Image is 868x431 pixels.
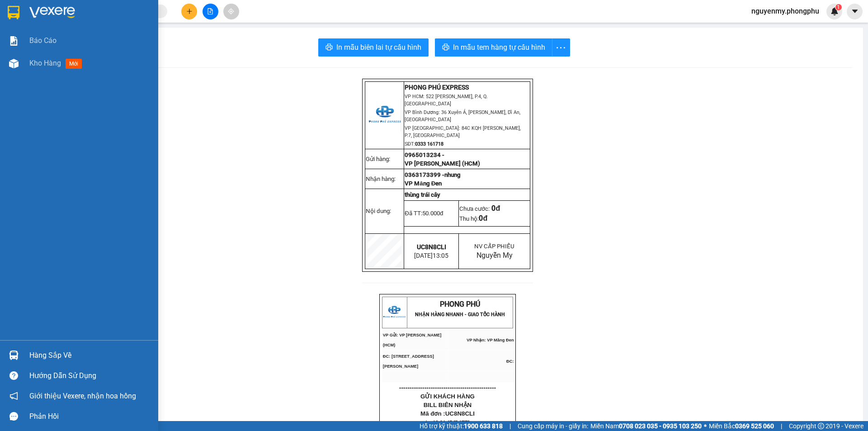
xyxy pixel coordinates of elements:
[29,390,136,402] span: Giới thiệu Vexere, nhận hoa hồng
[9,36,19,46] img: solution-icon
[837,4,840,10] span: 1
[8,6,19,19] img: logo-vxr
[405,109,520,123] span: VP Bình Dương: 36 Xuyên Á, [PERSON_NAME], Dĩ An, [GEOGRAPHIC_DATA]
[422,210,443,217] span: 50.000đ
[479,214,487,223] span: 0đ
[444,171,461,178] span: nhung
[467,338,514,342] span: VP Nhận: VP Măng Đen
[781,421,782,431] span: |
[405,94,488,107] span: VP HCM: 522 [PERSON_NAME], P.4, Q.[GEOGRAPHIC_DATA]
[552,42,570,53] span: more
[847,4,863,19] button: caret-down
[433,252,448,259] span: 13:05
[459,215,487,222] span: Thu hộ:
[368,99,401,132] img: logo
[325,43,333,52] span: printer
[440,300,480,308] span: PHONG PHÚ
[405,191,440,198] span: thùng trái cây
[9,59,19,68] img: warehouse-icon
[433,420,470,425] span: 18:24:47 [DATE]
[420,393,475,400] span: GỬI KHÁCH HÀNG
[9,412,18,421] span: message
[453,42,545,53] span: In mẫu tem hàng tự cấu hình
[405,180,442,187] span: VP Măng Đen
[405,152,444,158] span: 0965013234 -
[366,208,391,214] span: Nội dung:
[420,421,503,431] span: Hỗ trợ kỹ thuật:
[207,8,213,14] span: file-add
[383,354,434,369] span: ĐC: [STREET_ADDRESS][PERSON_NAME]
[426,420,470,425] span: In :
[506,359,514,364] span: ĐC:
[509,421,511,431] span: |
[417,243,446,251] span: UC8N8CLI
[445,410,475,417] span: UC8N8CLI
[744,5,826,17] span: nguyenmy.phongphu
[818,423,824,429] span: copyright
[405,125,521,138] span: VP [GEOGRAPHIC_DATA]: 84C KQH [PERSON_NAME], P.7, [GEOGRAPHIC_DATA]
[405,210,443,217] span: Đã TT:
[186,8,193,14] span: plus
[442,43,449,52] span: printer
[318,38,429,57] button: printerIn mẫu biên lai tự cấu hình
[29,410,151,423] div: Phản hồi
[415,141,443,147] strong: 0333 161718
[459,205,500,212] span: Chưa cước:
[228,8,234,14] span: aim
[29,35,57,46] span: Báo cáo
[405,84,469,91] strong: PHONG PHÚ EXPRESS
[181,4,197,19] button: plus
[336,42,421,53] span: In mẫu biên lai tự cấu hình
[399,384,496,391] span: ----------------------------------------------
[518,421,588,431] span: Cung cấp máy in - giấy in:
[476,251,513,260] span: Nguyễn My
[383,333,442,347] span: VP Gửi: VP [PERSON_NAME] (HCM)
[366,175,396,182] span: Nhận hàng:
[9,392,18,400] span: notification
[491,204,500,213] span: 0đ
[405,171,444,178] span: 0363173399 -
[590,421,702,431] span: Miền Nam
[552,38,570,57] button: more
[835,4,842,10] sup: 1
[29,369,151,383] div: Hướng dẫn sử dụng
[29,59,61,67] span: Kho hàng
[9,350,19,360] img: warehouse-icon
[420,410,475,417] span: Mã đơn :
[704,424,707,428] span: ⚪️
[366,156,390,162] span: Gửi hàng:
[435,38,552,57] button: printerIn mẫu tem hàng tự cấu hình
[405,160,480,167] span: VP [PERSON_NAME] (HCM)
[383,301,406,324] img: logo
[223,4,239,19] button: aim
[203,4,218,19] button: file-add
[830,7,839,15] img: icon-new-feature
[619,422,702,430] strong: 0708 023 035 - 0935 103 250
[415,312,505,317] strong: NHẬN HÀNG NHANH - GIAO TỐC HÀNH
[414,252,448,259] span: [DATE]
[424,402,472,408] span: BILL BIÊN NHẬN
[405,141,443,147] span: SĐT:
[474,243,514,250] span: NV CẤP PHIẾU
[464,422,503,430] strong: 1900 633 818
[735,422,774,430] strong: 0369 525 060
[9,371,18,380] span: question-circle
[66,59,82,69] span: mới
[709,421,774,431] span: Miền Bắc
[851,7,859,15] span: caret-down
[29,349,151,362] div: Hàng sắp về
